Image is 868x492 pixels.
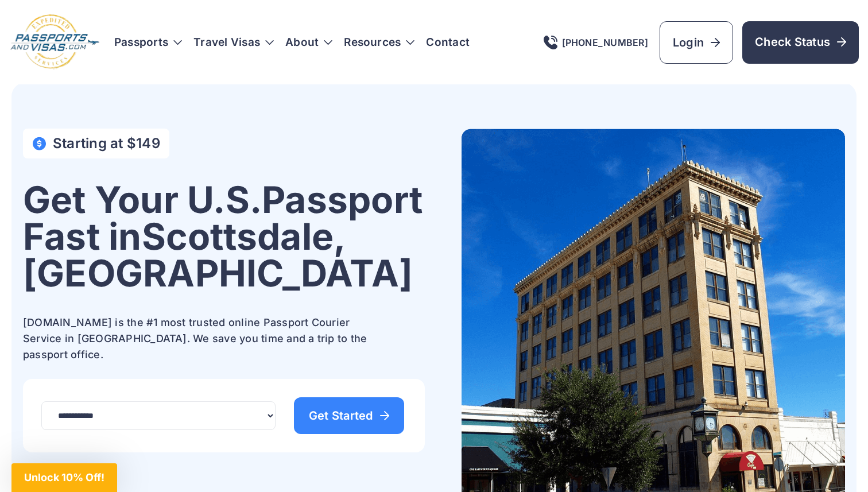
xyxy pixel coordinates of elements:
[755,34,846,50] span: Check Status
[11,463,117,492] div: Unlock 10% Off!
[285,37,319,48] a: About
[673,34,720,51] span: Login
[24,471,104,483] span: Unlock 10% Off!
[53,135,160,152] h4: Starting at $149
[426,37,470,48] a: Contact
[23,181,425,292] h1: Get Your U.S. Passport Fast in Scottsdale, [GEOGRAPHIC_DATA]
[294,397,404,434] a: Get Started
[23,315,379,363] p: [DOMAIN_NAME] is the #1 most trusted online Passport Courier Service in [GEOGRAPHIC_DATA]. We sav...
[309,410,389,421] span: Get Started
[660,21,733,64] a: Login
[742,21,859,64] a: Check Status
[114,37,182,48] h3: Passports
[9,14,100,71] img: Logo
[193,37,274,48] h3: Travel Visas
[544,36,648,49] a: [PHONE_NUMBER]
[344,37,414,48] h3: Resources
